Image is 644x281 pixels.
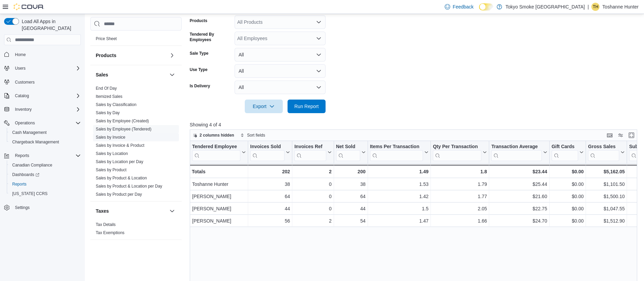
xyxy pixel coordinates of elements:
span: Customers [12,78,81,86]
div: 2 [294,168,331,176]
span: Catalog [15,93,29,99]
div: 1.53 [370,180,429,189]
div: $1,101.50 [588,180,625,189]
a: Sales by Product per Day [96,192,142,197]
a: Home [12,51,29,59]
button: Inventory [12,105,34,113]
span: Settings [12,203,81,212]
div: $0.00 [551,193,584,201]
div: $0.00 [551,205,584,213]
div: Items Per Transaction [370,144,423,150]
div: 44 [336,205,366,213]
div: $1,047.55 [588,205,625,213]
span: Canadian Compliance [10,161,81,169]
div: Taxes [90,221,182,240]
a: Sales by Classification [96,102,136,107]
div: 44 [250,205,290,213]
div: $0.00 [551,168,584,176]
button: [US_STATE] CCRS [7,189,84,198]
span: Run Report [294,103,319,110]
div: [PERSON_NAME] [192,193,246,201]
p: | [588,3,589,11]
a: Customers [12,78,37,86]
button: Reports [12,152,32,160]
button: Qty Per Transaction [433,144,487,161]
span: Price Sheet [96,36,117,41]
div: Items Per Transaction [370,144,423,161]
button: Taxes [168,207,176,215]
button: Sales [168,71,176,79]
div: 64 [336,193,366,201]
div: 56 [250,217,290,225]
div: 202 [250,168,290,176]
a: Price Sheet [96,36,117,41]
a: Sales by Employee (Created) [96,119,149,123]
span: Sales by Product & Location per Day [96,183,162,189]
span: TH [593,3,598,11]
div: Net Sold [336,144,360,150]
a: Dashboards [10,171,42,179]
input: Dark Mode [479,3,493,11]
div: $0.00 [551,180,584,189]
span: Chargeback Management [10,138,81,146]
span: Reports [12,152,81,160]
div: $5,162.05 [588,168,625,176]
span: Operations [12,119,81,127]
button: Customers [1,77,84,87]
label: Sale Type [190,51,208,56]
a: Sales by Product & Location [96,176,147,180]
span: Washington CCRS [10,190,81,198]
span: Canadian Compliance [12,162,52,168]
a: Cash Management [10,128,49,137]
span: Tax Details [96,222,116,227]
button: Cash Management [7,128,84,137]
a: [US_STATE] CCRS [10,190,50,198]
span: Reports [10,180,81,188]
div: 38 [250,180,290,189]
div: $1,512.90 [588,217,625,225]
span: Chargeback Management [12,139,59,145]
span: Sales by Day [96,110,120,116]
span: Export [249,100,279,113]
span: 2 columns hidden [200,133,234,138]
button: Sort fields [238,131,268,139]
div: 200 [336,168,365,176]
div: Net Sold [336,144,360,161]
div: Tendered Employee [192,144,240,150]
a: End Of Day [96,86,117,91]
a: Sales by Product [96,168,127,172]
a: Sales by Location [96,151,128,156]
span: Feedback [453,3,474,10]
a: Canadian Compliance [10,161,55,169]
span: Sales by Classification [96,102,136,107]
label: Use Type [190,67,207,72]
div: 0 [294,205,331,213]
button: Net Sold [336,144,365,161]
span: Catalog [12,92,81,100]
div: $1,500.10 [588,193,625,201]
div: Qty Per Transaction [433,144,481,161]
button: All [235,64,326,78]
span: Operations [15,120,35,126]
div: $25.44 [491,180,547,189]
span: Itemized Sales [96,94,123,99]
label: Is Delivery [190,83,210,89]
a: Itemized Sales [96,94,123,99]
div: [PERSON_NAME] [192,205,246,213]
h3: Products [96,52,116,59]
div: 0 [294,193,331,201]
div: 64 [250,193,290,201]
span: Inventory [12,105,81,113]
div: Gross Sales [588,144,619,161]
button: Taxes [96,208,167,214]
div: Gift Card Sales [551,144,578,161]
a: Sales by Day [96,110,120,115]
a: Tax Exemptions [96,230,125,235]
span: Reports [12,181,26,187]
button: Open list of options [316,36,321,41]
span: Customers [15,80,35,85]
div: Gross Sales [588,144,619,150]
